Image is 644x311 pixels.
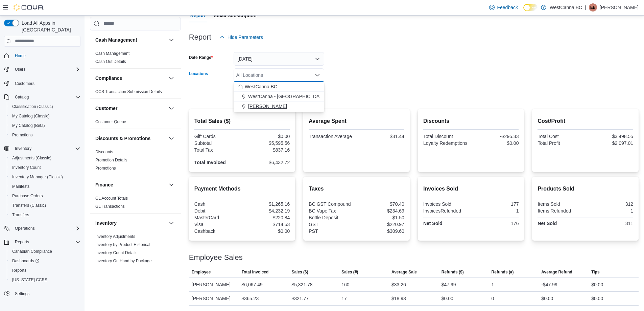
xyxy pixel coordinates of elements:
div: 311 [587,221,633,226]
button: Purchase Orders [7,191,83,201]
div: $18.93 [391,294,406,303]
p: [PERSON_NAME] [600,3,639,12]
button: Operations [1,224,83,233]
div: 176 [472,221,519,226]
div: Loyalty Redemptions [423,140,470,146]
button: Inventory Count [7,163,83,172]
span: Canadian Compliance [9,247,80,256]
span: Sales (#) [341,269,358,275]
span: My Catalog (Beta) [9,121,80,130]
a: Dashboards [9,257,42,265]
span: Classification (Classic) [9,103,80,111]
div: Elisabeth Bjornson [589,3,597,12]
div: BC Vape Tax [309,208,355,214]
img: Cova [14,4,44,11]
button: Settings [1,289,83,298]
a: Cash Out Details [95,59,126,64]
button: Promotions [7,130,83,140]
span: OCS Transaction Submission Details [95,89,162,94]
span: Promotions [9,131,80,139]
button: Catalog [12,93,31,101]
div: $70.40 [358,201,404,207]
button: Discounts & Promotions [167,134,175,142]
div: $0.00 [472,140,519,146]
a: Classification (Classic) [9,103,56,111]
div: 17 [341,294,347,303]
button: Inventory [167,219,175,227]
span: Reports [12,238,80,246]
div: $4,232.19 [243,208,290,214]
a: Customer Queue [95,119,126,124]
div: Finance [90,194,181,213]
a: Transfers [9,211,32,219]
span: GL Account Totals [95,196,128,201]
h3: Customer [95,105,117,112]
span: Customers [12,79,80,87]
span: Refunds ($) [442,269,464,275]
a: Promotions [9,131,35,139]
span: Dashboards [9,257,80,265]
div: $2,097.01 [587,140,633,146]
button: Users [1,65,83,74]
a: Reports [9,266,29,274]
button: Inventory Manager (Classic) [7,172,83,182]
button: Canadian Compliance [7,247,83,256]
a: Home [12,52,28,60]
h2: Cost/Profit [538,117,633,125]
button: Inventory [95,220,166,226]
button: Customer [95,105,166,112]
a: Customers [12,80,37,88]
div: Items Refunded [538,208,584,214]
span: Sales ($) [291,269,308,275]
div: -$47.99 [541,281,557,289]
h2: Average Spent [309,117,404,125]
p: WestCanna BC [550,3,582,12]
span: Tips [591,269,599,275]
a: Manifests [9,182,32,191]
div: MasterCard [194,215,241,220]
a: Canadian Compliance [9,247,55,256]
span: My Catalog (Classic) [9,112,80,120]
button: Finance [95,181,166,188]
a: Cash Management [95,51,129,56]
div: Customer [90,118,181,129]
div: Invoices Sold [423,201,470,207]
div: $714.53 [243,222,290,227]
button: Finance [167,181,175,189]
div: Cash [194,201,241,207]
button: Transfers [7,210,83,220]
div: 160 [341,281,349,289]
span: Purchase Orders [12,193,43,199]
a: Inventory by Product Historical [95,242,150,247]
span: My Catalog (Classic) [12,113,50,119]
h3: Report [189,33,211,41]
a: GL Account Totals [95,196,128,201]
span: Home [15,53,26,59]
span: Inventory On Hand by Package [95,258,152,264]
div: $837.16 [243,147,290,153]
span: Inventory [12,145,80,153]
div: $0.00 [591,294,603,303]
a: Inventory Count Details [95,250,138,255]
div: Debit [194,208,241,214]
span: Adjustments (Classic) [12,155,51,161]
span: Operations [15,226,35,231]
span: Load All Apps in [GEOGRAPHIC_DATA] [19,20,80,33]
div: 312 [587,201,633,207]
span: [PERSON_NAME] [248,103,287,110]
button: Discounts & Promotions [95,135,166,142]
span: Promotions [95,165,116,171]
a: [US_STATE] CCRS [9,276,50,284]
span: Refunds (#) [492,269,514,275]
div: Total Cost [538,134,584,139]
span: Cash Out Details [95,59,126,64]
h3: Employee Sales [189,253,243,262]
div: Gift Cards [194,134,241,139]
button: Cash Management [95,37,166,43]
div: Total Profit [538,140,584,146]
a: Inventory Adjustments [95,234,135,239]
a: OCS Transaction Submission Details [95,89,162,94]
span: Dashboards [12,258,39,264]
button: Operations [12,224,38,232]
button: My Catalog (Beta) [7,121,83,130]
